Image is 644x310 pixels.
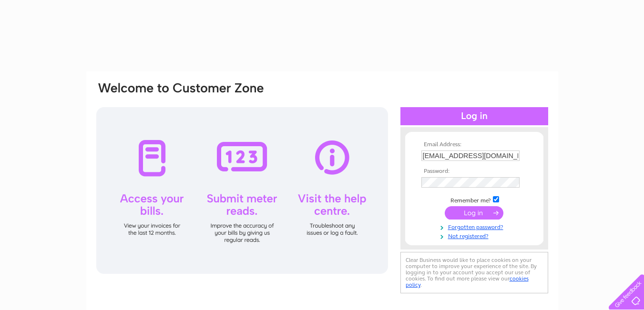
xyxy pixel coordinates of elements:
input: Submit [445,206,503,220]
th: Password: [419,168,530,175]
a: cookies policy [406,275,529,288]
div: Clear Business would like to place cookies on your computer to improve your experience of the sit... [400,252,548,293]
a: Not registered? [421,231,530,240]
th: Email Address: [419,141,530,148]
a: Forgotten password? [421,222,530,231]
td: Remember me? [419,195,530,204]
